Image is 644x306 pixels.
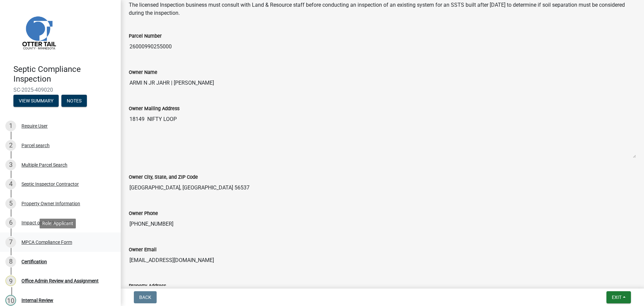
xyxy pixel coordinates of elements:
div: Multiple Parcel Search [21,163,67,167]
img: Otter Tail County, Minnesota [13,7,64,57]
p: The licensed Inspection business must consult with Land & Resource staff before conducting an ins... [129,1,636,17]
div: 8 [5,256,16,267]
label: Property Address [129,284,166,289]
label: Owner City, State, and ZIP Code [129,175,198,180]
div: Septic Inspector Contractor [21,182,79,186]
div: 2 [5,140,16,151]
button: Notes [61,95,87,107]
div: Property Owner Information [21,201,80,206]
div: MPCA Compliance Form [21,240,72,245]
div: Internal Review [21,298,53,303]
div: Impact on Public Health [21,220,71,225]
label: Owner Phone [129,211,158,216]
div: 7 [5,237,16,248]
div: 5 [5,198,16,209]
wm-modal-confirm: Summary [13,98,59,104]
div: 10 [5,295,16,306]
div: Certification [21,259,47,264]
span: Back [139,295,151,300]
label: Owner Email [129,248,157,252]
label: Owner Name [129,70,157,75]
div: 4 [5,179,16,189]
div: Role: Applicant [40,219,76,228]
div: 1 [5,121,16,131]
button: Exit [606,291,631,303]
button: View Summary [13,95,59,107]
div: 6 [5,217,16,228]
div: 9 [5,275,16,286]
div: 3 [5,160,16,170]
label: Parcel Number [129,34,162,39]
label: Owner Mailing Address [129,106,179,111]
button: Back [134,291,157,303]
wm-modal-confirm: Notes [61,98,87,104]
span: Exit [612,295,622,300]
div: Parcel search [21,143,50,148]
div: Require User [21,124,48,128]
span: SC-2025-409020 [13,87,107,93]
h4: Septic Compliance Inspection [13,64,115,84]
textarea: 18149 NIFTY LOOP [129,113,636,158]
div: Office Admin Review and Assignment [21,278,99,283]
